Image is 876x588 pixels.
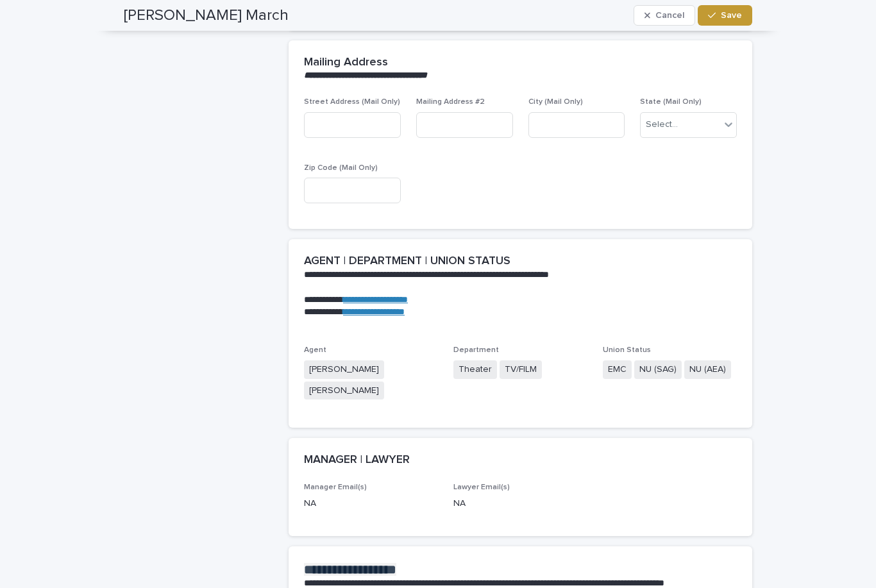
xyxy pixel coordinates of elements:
[453,497,587,510] p: NA
[304,360,384,379] span: [PERSON_NAME]
[684,360,731,379] span: NU (AEA)
[304,255,510,269] h2: AGENT | DEPARTMENT | UNION STATUS
[124,6,289,25] h2: [PERSON_NAME] March
[304,164,378,172] span: Zip Code (Mail Only)
[698,5,752,26] button: Save
[304,453,410,467] h2: MANAGER | LAWYER
[500,360,542,379] span: TV/FILM
[603,360,632,379] span: EMC
[416,98,485,106] span: Mailing Address #2
[304,483,367,491] span: Manager Email(s)
[646,118,678,131] div: Select...
[603,346,651,354] span: Union Status
[304,346,326,354] span: Agent
[655,11,684,20] span: Cancel
[453,346,499,354] span: Department
[453,360,497,379] span: Theater
[304,98,400,106] span: Street Address (Mail Only)
[453,483,510,491] span: Lawyer Email(s)
[634,360,682,379] span: NU (SAG)
[304,497,438,510] p: NA
[640,98,702,106] span: State (Mail Only)
[304,382,384,400] span: [PERSON_NAME]
[528,98,583,106] span: City (Mail Only)
[634,5,695,26] button: Cancel
[721,11,742,20] span: Save
[304,56,388,70] h2: Mailing Address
